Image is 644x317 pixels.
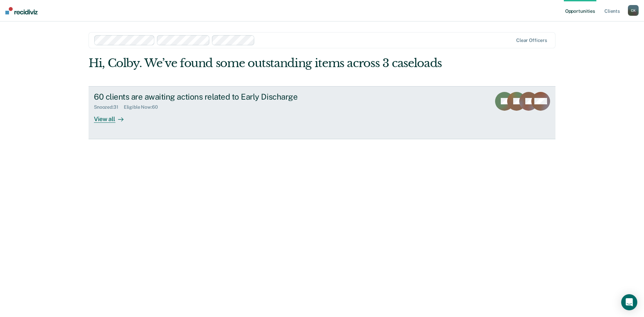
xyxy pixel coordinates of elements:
[89,56,462,70] div: Hi, Colby. We’ve found some outstanding items across 3 caseloads
[628,5,639,16] div: C K
[124,104,163,110] div: Eligible Now : 60
[94,92,329,102] div: 60 clients are awaiting actions related to Early Discharge
[5,7,38,14] img: Recidiviz
[621,294,637,310] div: Open Intercom Messenger
[94,110,131,123] div: View all
[94,104,124,110] div: Snoozed : 31
[89,86,555,139] a: 60 clients are awaiting actions related to Early DischargeSnoozed:31Eligible Now:60View all
[628,5,639,16] button: CK
[516,38,547,43] div: Clear officers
